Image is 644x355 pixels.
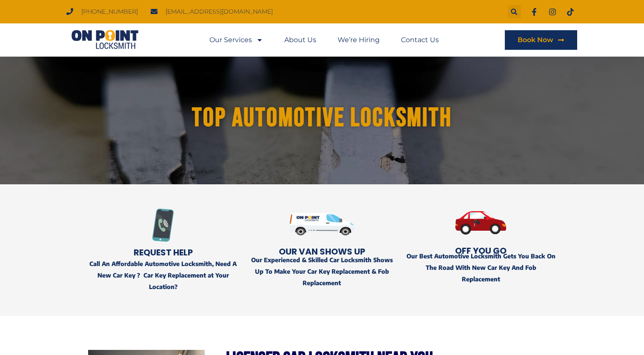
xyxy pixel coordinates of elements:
a: Contact Us [401,30,439,50]
nav: Menu [209,30,439,50]
h2: Request Help [88,248,238,257]
a: About Us [284,30,316,50]
span: [EMAIL_ADDRESS][DOMAIN_NAME] [163,6,273,17]
a: Our Services [209,30,263,50]
img: Automotive Locksmith 2 [406,197,556,249]
img: Call for Emergency Locksmith Services Help in Coquitlam Tri-cities [146,209,180,242]
span: [PHONE_NUMBER] [79,6,138,17]
div: Search [508,5,521,18]
h2: Off You Go [406,246,556,255]
p: Our Best Automotive Locksmith Gets You Back On The Road With New Car Key And Fob Replacement [406,250,556,285]
a: We’re Hiring [338,30,380,50]
img: Automotive Locksmith 1 [289,197,355,251]
p: Our Experienced & Skilled Car Locksmith Shows Up To Make Your Car Key Replacement & Fob Replacement [247,254,397,289]
span: Book Now [518,37,553,43]
h1: Top Automotive Locksmith [84,105,561,132]
a: Book Now [505,30,577,50]
h2: OUR VAN Shows Up [247,247,397,256]
p: Call An Affordable Automotive Locksmith, Need A New Car Key ? Car Key Replacement at Your Location? [88,258,238,293]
